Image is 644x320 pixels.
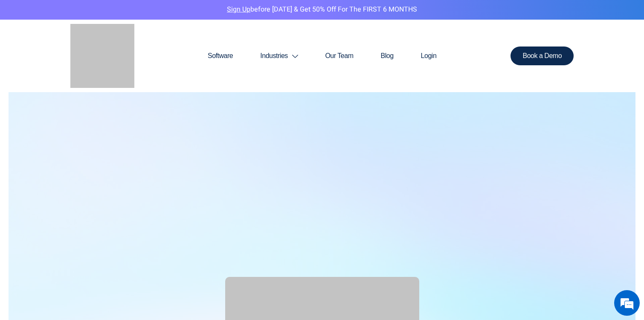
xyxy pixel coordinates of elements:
a: Software [194,35,247,76]
span: Book a Demo [522,52,562,59]
p: before [DATE] & Get 50% Off for the FIRST 6 MONTHS [6,4,638,15]
a: Blog [367,35,407,76]
a: Our Team [311,35,367,76]
a: Sign Up [227,4,250,15]
a: Industries [247,35,311,76]
a: Login [407,35,450,76]
a: Book a Demo [511,47,574,65]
